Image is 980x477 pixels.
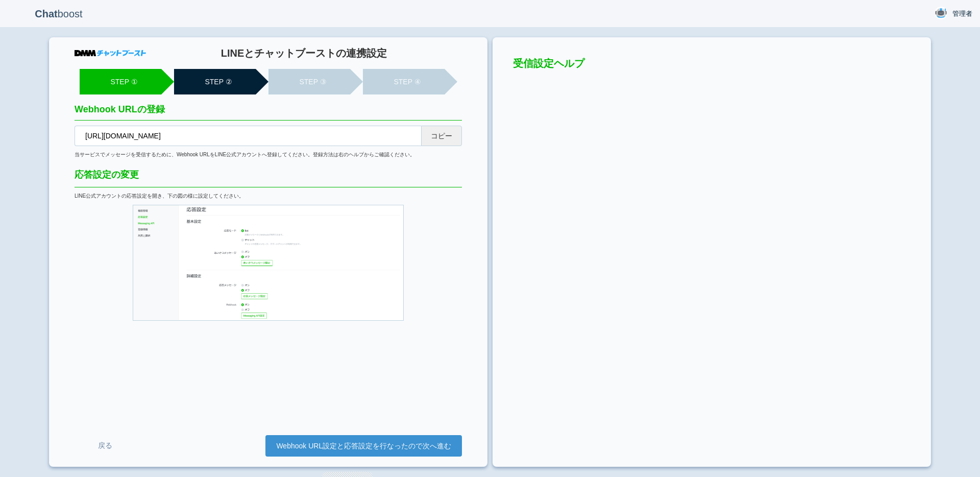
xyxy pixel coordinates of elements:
[75,436,136,455] a: 戻る
[146,47,462,59] h1: LINEとチャットブーストの連携設定
[421,126,462,146] button: コピー
[75,50,146,56] img: DMMチャットブースト
[265,435,462,457] a: Webhook URL設定と応答設定を行なったので次へ進む
[75,105,462,121] h2: Webhook URLの登録
[503,58,921,74] h3: 受信設定ヘルプ
[174,69,256,94] li: STEP ②
[80,69,161,94] li: STEP ①
[75,193,462,200] div: LINE公式アカウントの応答設定を開き、下の図の様に設定してください。
[35,8,57,19] b: Chat
[133,205,404,321] img: LINE公式アカウント応答設定
[75,151,462,158] div: 当サービスでメッセージを受信するために、Webhook URLをLINE公式アカウントへ登録してください。登録方法は右のヘルプからご確認ください。
[8,1,110,27] p: boost
[363,69,445,94] li: STEP ④
[935,7,947,19] img: User Image
[75,169,462,187] div: 応答設定の変更
[268,69,350,94] li: STEP ③
[952,9,972,19] span: 管理者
